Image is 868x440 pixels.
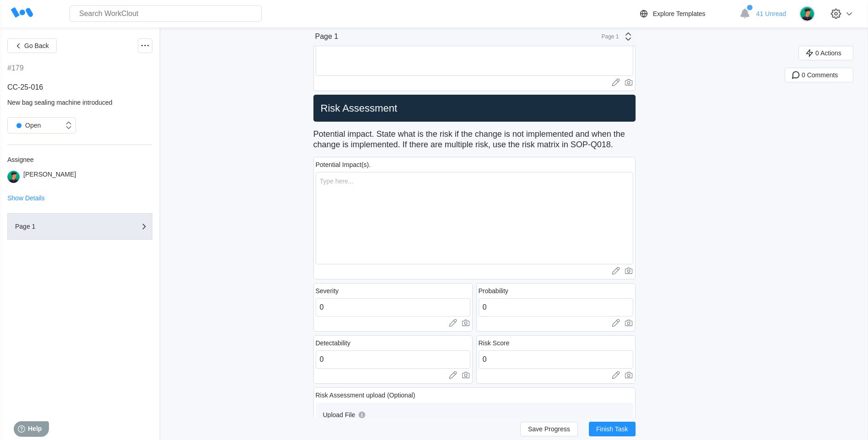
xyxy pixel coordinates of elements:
div: Page 1 [596,33,619,40]
input: Search WorkClout [70,5,262,22]
div: Severity [316,287,339,295]
div: Probability [479,287,508,295]
h2: Risk Assessment [317,102,632,115]
div: Page 1 [15,223,107,230]
a: Explore Templates [638,8,735,19]
div: #179 [7,64,24,72]
span: Save Progress [528,426,570,432]
div: Upload File [323,411,356,419]
button: 0 Comments [785,68,853,82]
button: Save Progress [520,422,578,436]
span: 0 Actions [815,50,841,56]
button: Go Back [7,38,57,53]
p: Potential impact. State what is the risk if the change is not implemented and when the change is ... [313,125,636,153]
span: CC-25-016 [7,83,43,91]
div: Risk Score [479,339,510,347]
div: Detectability [316,339,350,347]
img: user.png [7,171,20,183]
input: Enter a number or decimal [479,298,633,317]
span: 0 Comments [802,72,838,78]
div: New bag sealing machine introduced [7,99,152,106]
button: Finish Task [589,422,636,436]
input: Enter a number or decimal [479,350,633,369]
div: Page 1 [315,32,339,41]
div: Explore Templates [653,10,706,17]
div: Open [12,119,41,132]
input: Enter a number or decimal [316,298,470,317]
span: Finish Task [596,426,628,432]
div: Potential Impact(s). [316,161,371,168]
img: user.png [799,6,815,21]
div: Assignee [7,156,152,163]
button: 0 Actions [798,46,853,60]
span: Go Back [24,43,49,49]
div: [PERSON_NAME] [23,171,76,183]
button: Page 1 [7,213,152,240]
div: Risk Assessment upload (Optional) [316,392,415,399]
input: Enter a number or decimal [316,350,470,369]
span: 41 Unread [756,10,786,17]
button: Show Details [7,195,45,201]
